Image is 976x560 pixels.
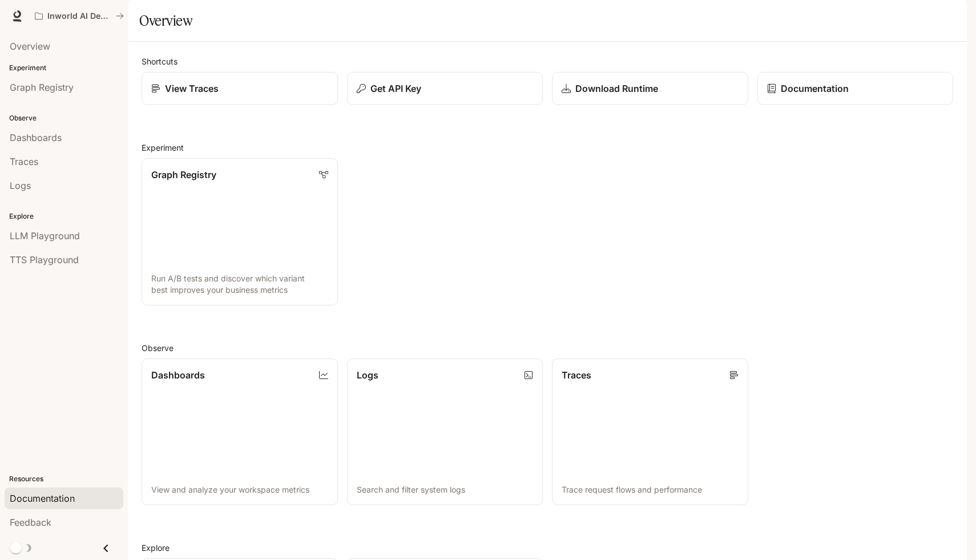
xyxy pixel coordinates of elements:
[757,72,954,105] a: Documentation
[781,82,849,95] p: Documentation
[47,11,111,21] p: Inworld AI Demos
[165,82,219,95] p: View Traces
[142,358,338,506] a: DashboardsView and analyze your workspace metrics
[552,72,748,105] a: Download Runtime
[142,72,338,105] a: View Traces
[562,368,591,382] p: Traces
[370,82,421,95] p: Get API Key
[142,542,953,554] h2: Explore
[142,55,953,67] h2: Shortcuts
[151,368,205,382] p: Dashboards
[142,158,338,305] a: Graph RegistryRun A/B tests and discover which variant best improves your business metrics
[562,484,739,495] p: Trace request flows and performance
[552,358,748,506] a: TracesTrace request flows and performance
[30,5,129,27] button: All workspaces
[347,72,543,105] button: Get API Key
[142,342,953,354] h2: Observe
[139,9,192,32] h1: Overview
[357,484,534,495] p: Search and filter system logs
[347,358,543,506] a: LogsSearch and filter system logs
[142,142,953,154] h2: Experiment
[357,368,378,382] p: Logs
[575,82,658,95] p: Download Runtime
[151,168,216,182] p: Graph Registry
[151,484,328,495] p: View and analyze your workspace metrics
[151,273,328,296] p: Run A/B tests and discover which variant best improves your business metrics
